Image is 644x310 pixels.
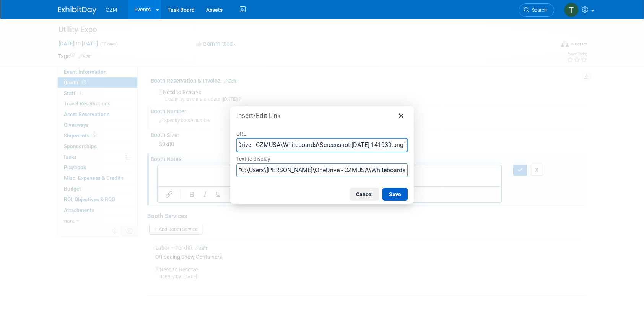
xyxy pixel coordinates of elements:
[529,7,547,13] span: Search
[236,153,408,163] label: Text to display
[382,188,408,201] button: Save
[519,3,554,17] a: Search
[4,3,339,11] body: Rich Text Area. Press ALT-0 for help.
[106,7,117,13] span: CZM
[395,109,408,122] button: Close
[564,3,579,17] img: Tyler Robinson
[350,188,379,201] button: Cancel
[58,6,96,14] img: ExhibitDay
[236,111,281,120] h1: Insert/Edit Link
[236,128,408,138] label: URL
